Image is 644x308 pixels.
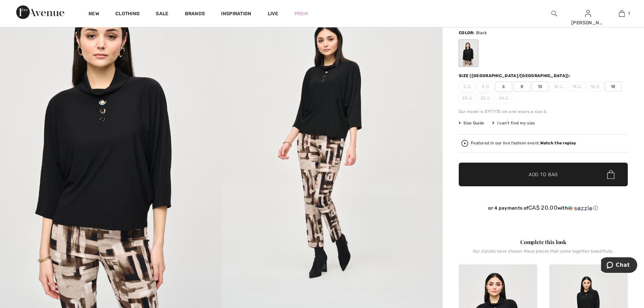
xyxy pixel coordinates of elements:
[601,257,637,274] iframe: Opens a widget where you can chat to one of our agents
[486,85,489,88] img: ring-m.svg
[628,10,630,17] span: 1
[492,120,535,126] div: I can't find my size
[294,10,308,17] a: Prom
[529,171,558,178] span: Add to Bag
[528,204,557,211] span: CA$ 20.00
[461,140,468,147] img: Watch the replay
[459,73,572,79] div: Size ([GEOGRAPHIC_DATA]/[GEOGRAPHIC_DATA]):
[587,81,603,92] span: 16
[585,10,591,17] a: Sign In
[559,85,563,88] img: ring-m.svg
[459,120,484,126] span: Size Guide
[514,81,530,92] span: 8
[568,205,592,211] img: Sezzle
[551,9,557,18] img: search the website
[619,9,625,18] img: My Bag
[185,11,205,18] a: Brands
[476,30,487,35] span: Black
[495,81,512,92] span: 6
[89,11,99,18] a: New
[468,85,471,88] img: ring-m.svg
[605,81,622,92] span: 18
[571,19,604,26] div: [PERSON_NAME]
[459,238,628,246] div: Complete this look
[16,5,64,19] img: 1ère Avenue
[578,85,581,88] img: ring-m.svg
[585,9,591,18] img: My Info
[459,109,628,115] div: Our model is 5'9"/175 cm and wears a size 6.
[459,30,475,35] span: Color:
[459,163,628,186] button: Add to Bag
[596,85,599,88] img: ring-m.svg
[495,93,512,103] span: 24
[459,249,628,259] div: Our stylists have chosen these pieces that come together beautifully.
[459,81,476,92] span: 2
[505,96,508,100] img: ring-m.svg
[477,81,494,92] span: 4
[605,9,638,18] a: 1
[460,41,477,66] div: Black
[459,93,476,103] span: 20
[540,141,576,145] strong: Watch the replay
[156,11,168,18] a: Sale
[532,81,549,92] span: 10
[607,170,615,179] img: Bag.svg
[471,141,576,145] div: Featured in our live fashion event.
[459,205,628,214] div: or 4 payments ofCA$ 20.00withSezzle Click to learn more about Sezzle
[115,11,140,18] a: Clothing
[469,96,472,100] img: ring-m.svg
[568,81,585,92] span: 14
[221,11,251,18] span: Inspiration
[477,93,494,103] span: 22
[487,96,490,100] img: ring-m.svg
[268,10,278,17] a: Live
[550,81,567,92] span: 12
[459,205,628,211] div: or 4 payments of with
